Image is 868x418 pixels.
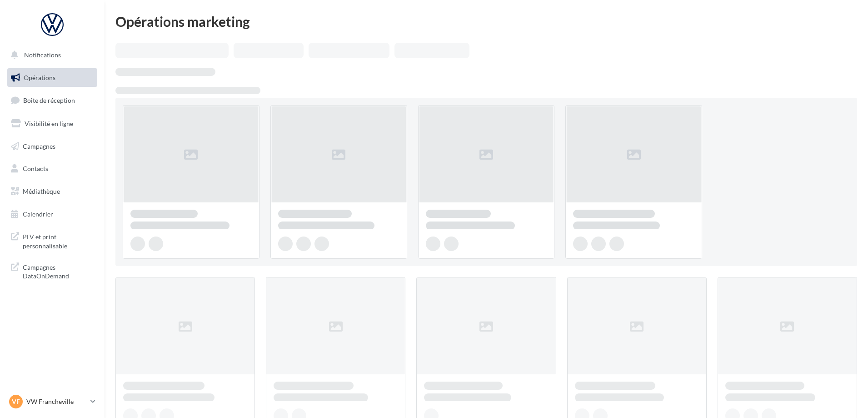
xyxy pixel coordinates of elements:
[23,165,48,172] span: Contacts
[23,187,60,195] span: Médiathèque
[5,227,99,254] a: PLV et print personnalisable
[26,397,87,406] p: VW Francheville
[7,393,97,410] a: VF VW Francheville
[5,91,99,110] a: Boîte de réception
[12,397,20,406] span: VF
[5,257,99,284] a: Campagnes DataOnDemand
[23,142,55,150] span: Campagnes
[5,205,99,224] a: Calendrier
[5,137,99,156] a: Campagnes
[5,68,99,87] a: Opérations
[23,231,94,250] span: PLV et print personnalisable
[23,96,75,104] span: Boîte de réception
[25,120,73,127] span: Visibilité en ligne
[23,210,53,218] span: Calendrier
[5,114,99,133] a: Visibilité en ligne
[23,261,94,281] span: Campagnes DataOnDemand
[24,74,55,81] span: Opérations
[5,159,99,178] a: Contacts
[24,51,61,59] span: Notifications
[5,45,95,65] button: Notifications
[5,182,99,201] a: Médiathèque
[115,15,857,28] div: Opérations marketing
